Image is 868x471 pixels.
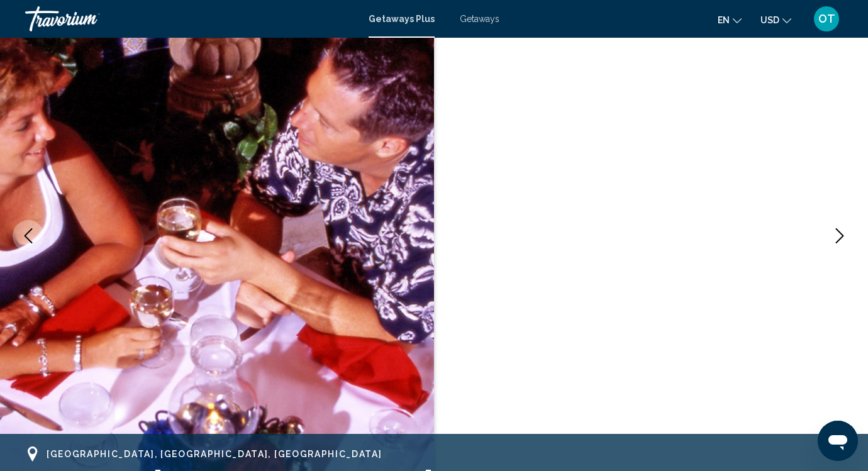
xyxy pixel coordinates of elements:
span: USD [760,15,779,25]
button: Change language [718,11,742,29]
button: User Menu [810,6,843,32]
a: Getaways [460,14,499,24]
a: Getaways Plus [369,14,435,24]
button: Previous image [13,220,44,252]
span: [GEOGRAPHIC_DATA], [GEOGRAPHIC_DATA], [GEOGRAPHIC_DATA] [47,449,382,459]
a: Travorium [25,6,356,31]
iframe: Button to launch messaging window [818,421,858,461]
button: Change currency [760,11,791,29]
button: Next image [824,220,855,252]
span: en [718,15,730,25]
span: OT [818,13,835,25]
